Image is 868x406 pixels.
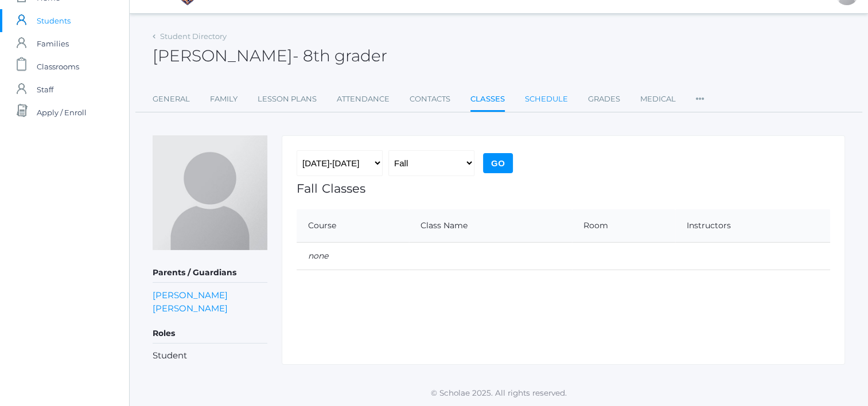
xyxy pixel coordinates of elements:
span: Students [37,9,71,32]
h5: Roles [153,324,267,343]
h2: [PERSON_NAME] [153,47,387,65]
th: Instructors [675,209,830,243]
p: © Scholae 2025. All rights reserved. [130,387,868,399]
span: Classrooms [37,55,79,78]
li: Student [153,349,267,362]
input: Go [483,153,513,173]
a: Lesson Plans [258,88,317,111]
h1: Fall Classes [297,182,830,195]
a: Contacts [410,88,450,111]
span: Staff [37,78,53,101]
span: Families [37,32,69,55]
a: Family [210,88,238,111]
a: Schedule [525,88,568,111]
th: Room [572,209,675,243]
h5: Parents / Guardians [153,263,267,283]
a: Grades [588,88,620,111]
th: Class Name [409,209,572,243]
a: Medical [640,88,676,111]
th: Course [297,209,409,243]
em: none [308,251,328,261]
a: Attendance [337,88,390,111]
span: Apply / Enroll [37,101,87,124]
a: General [153,88,190,111]
img: Talon Harris [153,135,267,250]
a: [PERSON_NAME] [153,288,228,302]
a: Classes [470,88,505,112]
a: [PERSON_NAME] [153,302,228,315]
a: Student Directory [160,32,227,41]
span: - 8th grader [293,46,387,65]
